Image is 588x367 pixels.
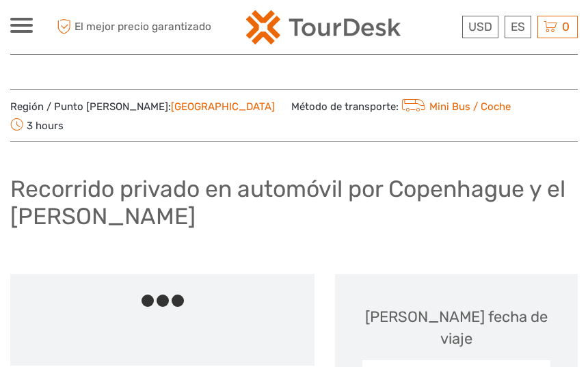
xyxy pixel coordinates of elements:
div: [PERSON_NAME] fecha de viaje [349,306,564,349]
span: Método de transporte: [291,96,511,115]
span: Región / Punto [PERSON_NAME]: [10,100,275,114]
div: ES [505,16,531,38]
h1: Recorrido privado en automóvil por Copenhague y el [PERSON_NAME] [10,175,578,230]
a: [GEOGRAPHIC_DATA] [171,100,275,113]
span: 0 [560,20,572,33]
span: El mejor precio garantizado [53,16,211,38]
img: 2254-3441b4b5-4e5f-4d00-b396-31f1d84a6ebf_logo_small.png [246,10,401,44]
a: Mini Bus / Coche [399,100,511,113]
span: 3 hours [10,115,64,135]
span: USD [468,20,492,33]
